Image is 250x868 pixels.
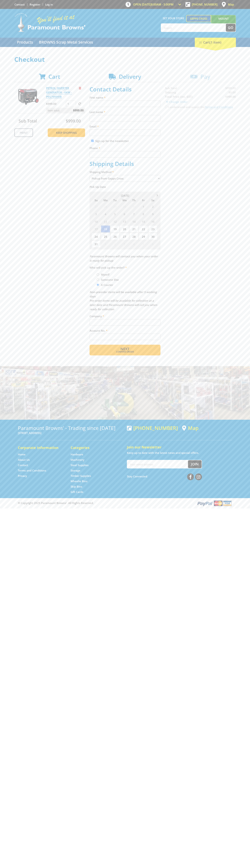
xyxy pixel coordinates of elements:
a: Go to the BROWNS Scrap Metal Services page [36,38,96,47]
a: Go to the Wheelie Bins page [71,479,87,483]
a: Go to the Timber Supplies page [71,474,91,478]
p: Keep up to date with the latest news and special offers. [127,451,232,455]
span: 8:00am - 5:00pm [151,3,174,6]
span: 27 [91,203,101,210]
input: Please enter your account number. [90,334,160,340]
span: Th [129,198,138,203]
div: ® Copyright 2025 Paramount Browns'. All Rights Reserved. [14,500,236,507]
label: Company [90,314,160,318]
input: Please select who will pick up the order. [97,278,99,281]
span: 16 [148,218,157,225]
span: 13 [120,218,129,225]
span: 6 [120,210,129,218]
button: Go [226,24,236,32]
label: Last name [90,110,160,114]
span: 30 [148,233,157,240]
span: Cart [48,73,60,80]
span: 15 [139,218,148,225]
input: Please enter your email address. [90,129,160,136]
img: Paramount Browns' [14,13,86,32]
div: Cart [195,38,236,47]
span: 25 [101,233,110,240]
img: PayPal, Mastercard, Visa accepted [197,500,232,507]
span: 1 [101,240,110,248]
input: Please enter your last name. [90,115,160,121]
span: 7 [129,210,138,218]
a: Go to the Privacy page [18,474,27,478]
a: View a map of Gepps Cross location [182,425,199,431]
span: 8 [139,210,148,218]
span: 23 [148,225,157,233]
span: 10 [91,218,101,225]
span: (1 item) [210,40,221,44]
span: 26 [110,233,120,240]
span: OPEN [DATE] [133,3,174,6]
span: 22 [139,225,148,233]
h5: Join our Newsletter [127,445,232,450]
h3: Paramount Browns' - Trading since [DATE] [18,425,123,431]
span: 21 [129,225,138,233]
label: Email [90,124,160,129]
span: 5 [110,210,120,218]
input: Your email address [127,460,188,468]
div: [PHONE_NUMBER] [127,425,178,431]
input: Please enter your telephone number. [90,151,160,158]
a: Go to the Contact page [18,463,28,467]
span: 24 [91,233,101,240]
label: Who will pick up the order? [90,265,160,270]
label: Sign up for the newsletter [95,139,129,143]
span: 18 [101,225,110,233]
span: [DATE] [121,194,129,197]
a: Go to the Products page [14,38,36,47]
span: 9 [148,210,157,218]
label: Shipping Method [90,170,160,174]
div: Stay Connected [127,472,202,481]
span: Sub Total [19,118,37,124]
em: Non-preorder items will be available after 5 working days Pre-order items will be available for c... [90,290,157,311]
span: Confirm order [97,351,153,353]
a: Go to the Machinery page [71,458,84,462]
label: Myself [100,271,111,278]
h2: Shipping Details [90,160,160,167]
h2: Contact Details [90,86,160,93]
button: Next Confirm order [90,345,160,355]
span: 27 [120,233,129,240]
span: Fr [139,198,148,203]
span: 5 [139,240,148,248]
span: 3 [120,240,129,248]
span: 17 [91,225,101,233]
a: Go to the Skip Bins page [71,485,82,488]
p: $999.00 [46,102,65,106]
span: Next [120,346,129,351]
a: Go to the Storage page [71,469,80,472]
span: Su [91,198,101,203]
span: 28 [101,203,110,210]
span: Delivery [119,73,141,80]
h1: Checkout [14,56,236,63]
a: Go to the Hardware page [71,453,83,456]
span: 29 [139,233,148,240]
a: Go to the Home page [18,453,26,456]
p: Item total: [46,108,85,113]
span: 4 [101,210,110,218]
span: 4 [129,240,138,248]
span: 29 [110,203,120,210]
img: PETROL INVERTER GENERATOR - 6KW - PEG7000IEB [18,86,39,107]
label: First name [90,95,160,100]
span: Tu [110,198,120,203]
label: Someone Else [100,277,120,283]
h5: Corporate Information [18,445,63,450]
a: PETROL INVERTER GENERATOR - 6KW - PEG7000IEB [46,86,72,99]
span: 31 [91,240,101,248]
label: Account No. [90,328,160,333]
span: 6 [148,240,157,248]
span: 28 [129,233,138,240]
em: Paramount Browns will contact you when your order is ready for pickup [90,255,158,262]
span: 2 [148,203,157,210]
span: 3 [91,210,101,218]
h5: Categories [71,445,116,450]
label: A Courier [100,282,114,288]
a: Go to the Gift Cards page [71,490,83,494]
a: Go to the Contact page [14,3,25,6]
span: 11 [101,218,110,225]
